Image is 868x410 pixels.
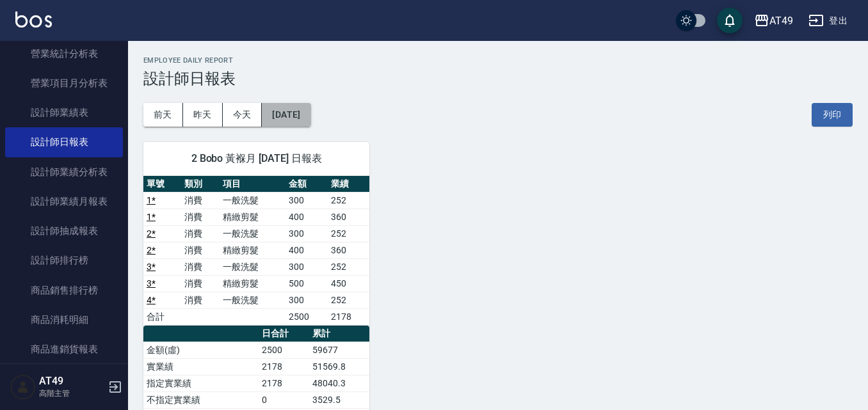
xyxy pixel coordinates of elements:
[5,39,123,68] a: 營業統計分析表
[143,70,853,88] h3: 設計師日報表
[220,209,285,225] td: 精緻剪髮
[5,276,123,305] a: 商品銷售排行榜
[143,103,183,127] button: 前天
[259,326,309,342] th: 日合計
[328,242,370,258] td: 360
[181,225,219,242] td: 消費
[181,209,219,225] td: 消費
[328,225,370,242] td: 252
[5,335,123,364] a: 商品進銷貨報表
[309,391,369,408] td: 3529.5
[285,176,328,193] th: 金額
[143,308,181,325] td: 合計
[220,192,285,209] td: 一般洗髮
[220,275,285,292] td: 精緻剪髮
[5,157,123,187] a: 設計師業績分析表
[220,258,285,275] td: 一般洗髮
[183,103,223,127] button: 昨天
[328,209,370,225] td: 360
[181,242,219,258] td: 消費
[285,258,328,275] td: 300
[181,275,219,292] td: 消費
[259,342,309,358] td: 2500
[143,56,853,65] h2: Employee Daily Report
[803,9,853,33] button: 登出
[285,292,328,308] td: 300
[5,216,123,246] a: 設計師抽成報表
[5,68,123,98] a: 營業項目月分析表
[285,308,328,325] td: 2500
[220,225,285,242] td: 一般洗髮
[328,292,370,308] td: 252
[143,375,259,391] td: 指定實業績
[143,391,259,408] td: 不指定實業績
[328,275,370,292] td: 450
[15,12,52,28] img: Logo
[5,187,123,216] a: 設計師業績月報表
[181,192,219,209] td: 消費
[10,374,36,400] img: Person
[717,8,743,33] button: save
[143,176,369,326] table: a dense table
[259,375,309,391] td: 2178
[262,103,310,127] button: [DATE]
[39,388,104,399] p: 高階主管
[769,13,793,29] div: AT49
[5,305,123,335] a: 商品消耗明細
[159,152,354,165] span: 2 Bobo 黃褓月 [DATE] 日報表
[285,225,328,242] td: 300
[5,98,123,127] a: 設計師業績表
[143,176,181,193] th: 單號
[309,358,369,375] td: 51569.8
[143,358,259,375] td: 實業績
[181,176,219,193] th: 類別
[5,246,123,275] a: 設計師排行榜
[220,292,285,308] td: 一般洗髮
[328,176,370,193] th: 業績
[285,275,328,292] td: 500
[5,127,123,157] a: 設計師日報表
[328,192,370,209] td: 252
[812,103,853,127] button: 列印
[223,103,262,127] button: 今天
[309,326,369,342] th: 累計
[220,242,285,258] td: 精緻剪髮
[259,391,309,408] td: 0
[309,375,369,391] td: 48040.3
[328,308,370,325] td: 2178
[749,8,798,34] button: AT49
[309,342,369,358] td: 59677
[285,209,328,225] td: 400
[181,292,219,308] td: 消費
[39,375,104,388] h5: AT49
[259,358,309,375] td: 2178
[143,342,259,358] td: 金額(虛)
[181,258,219,275] td: 消費
[328,258,370,275] td: 252
[285,192,328,209] td: 300
[220,176,285,193] th: 項目
[285,242,328,258] td: 400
